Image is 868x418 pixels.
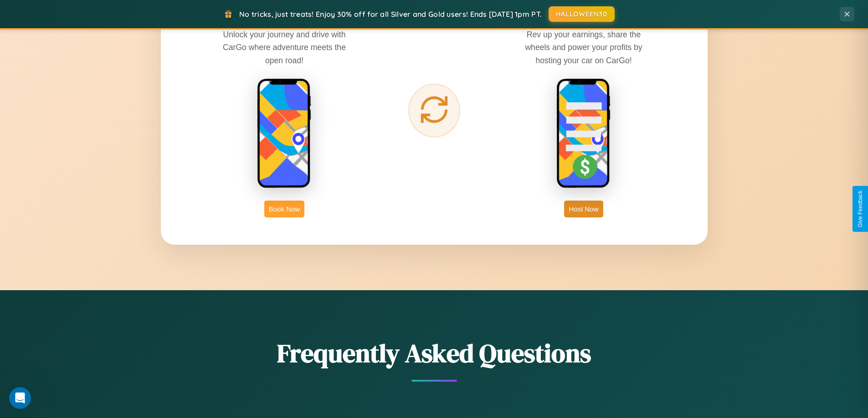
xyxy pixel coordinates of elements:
h2: Frequently Asked Questions [161,336,708,371]
p: Unlock your journey and drive with CarGo where adventure meets the open road! [216,28,353,66]
img: rent phone [257,78,312,189]
button: HALLOWEEN30 [549,6,615,22]
button: Book Now [264,201,304,217]
p: Rev up your earnings, share the wheels and power your profits by hosting your car on CarGo! [515,28,652,66]
span: No tricks, just treats! Enjoy 30% off for all Silver and Gold users! Ends [DATE] 1pm PT. [239,10,542,19]
iframe: Intercom live chat [9,387,31,409]
button: Host Now [564,201,603,217]
img: host phone [556,78,611,189]
div: Give Feedback [857,191,863,227]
